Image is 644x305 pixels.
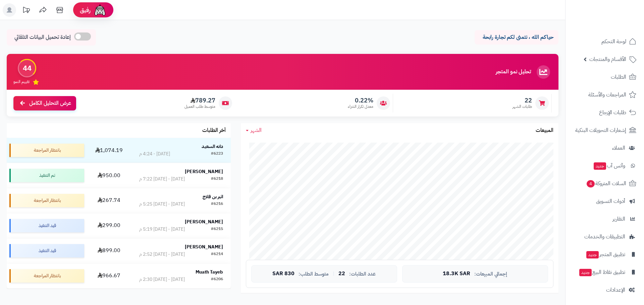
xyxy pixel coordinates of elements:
[586,250,625,259] span: تطبيق المتجر
[202,128,226,134] h3: آخر الطلبات
[474,271,507,277] span: إجمالي المبيعات:
[570,122,640,138] a: إشعارات التحويلات البنكية
[570,69,640,85] a: الطلبات
[587,180,595,187] span: 4
[299,271,329,277] span: متوسط الطلب:
[480,33,553,41] p: حياكم الله ، نتمنى لكم تجارة رابحة
[139,226,185,233] div: [DATE] - [DATE] 5:19 م
[584,232,625,241] span: التطبيقات والخدمات
[246,127,262,134] a: الشهر
[251,126,262,134] span: الشهر
[211,226,223,233] div: #6215
[606,285,625,295] span: الإعدادات
[9,269,84,283] div: بانتظار المراجعة
[87,238,131,263] td: 899.00
[579,269,592,276] span: جديد
[139,251,185,258] div: [DATE] - [DATE] 2:52 م
[139,151,170,157] div: [DATE] - 4:24 م
[496,69,531,75] h3: تحليل نمو المتجر
[18,3,35,18] a: تحديثات المنصة
[338,271,345,277] span: 22
[570,282,640,298] a: الإعدادات
[9,194,84,207] div: بانتظار المراجعة
[80,6,91,14] span: رفيق
[349,271,376,277] span: عدد الطلبات:
[599,108,626,117] span: طلبات الإرجاع
[196,269,223,276] strong: Muath Tayeb
[570,211,640,227] a: التقارير
[139,276,185,283] div: [DATE] - [DATE] 2:30 م
[13,79,30,85] span: تقييم النمو
[570,229,640,245] a: التطبيقات والخدمات
[589,55,626,64] span: الأقسام والمنتجات
[570,175,640,192] a: السلات المتروكة4
[513,97,532,104] span: 22
[594,162,606,170] span: جديد
[14,33,71,41] span: إعادة تحميل البيانات التلقائي
[184,97,215,104] span: 789.27
[185,243,223,250] strong: [PERSON_NAME]
[611,72,626,82] span: الطلبات
[586,179,626,188] span: السلات المتروكة
[185,218,223,225] strong: [PERSON_NAME]
[570,246,640,262] a: تطبيق المتجرجديد
[211,276,223,283] div: #6206
[601,37,626,46] span: لوحة التحكم
[9,219,84,232] div: قيد التنفيذ
[575,126,626,135] span: إشعارات التحويلات البنكية
[570,264,640,280] a: تطبيق نقاط البيعجديد
[211,251,223,258] div: #6214
[87,263,131,288] td: 966.67
[185,168,223,175] strong: [PERSON_NAME]
[612,214,625,224] span: التقارير
[598,19,638,33] img: logo-2.png
[139,176,185,182] div: [DATE] - [DATE] 7:22 م
[211,176,223,182] div: #6218
[570,104,640,121] a: طلبات الإرجاع
[87,138,131,163] td: 1,074.19
[570,193,640,209] a: أدوات التسويق
[570,33,640,50] a: لوحة التحكم
[184,104,215,109] span: متوسط طلب العميل
[348,104,373,109] span: معدل تكرار الشراء
[570,87,640,103] a: المراجعات والأسئلة
[87,188,131,213] td: 267.74
[139,201,185,208] div: [DATE] - [DATE] 5:25 م
[579,268,625,277] span: تطبيق نقاط البيع
[29,99,71,107] span: عرض التحليل الكامل
[87,213,131,238] td: 299.00
[513,104,532,109] span: طلبات الشهر
[87,163,131,188] td: 950.00
[211,151,223,157] div: #6223
[612,143,625,153] span: العملاء
[593,161,625,170] span: وآتس آب
[333,271,334,276] span: |
[570,158,640,174] a: وآتس آبجديد
[93,3,107,17] img: ai-face.png
[9,144,84,157] div: بانتظار المراجعة
[9,169,84,182] div: تم التنفيذ
[586,251,599,258] span: جديد
[9,244,84,257] div: قيد التنفيذ
[348,97,373,104] span: 0.22%
[202,143,223,150] strong: دانه السعيد
[13,96,76,110] a: عرض التحليل الكامل
[203,193,223,200] strong: اثير بن فلاج
[596,197,625,206] span: أدوات التسويق
[570,140,640,156] a: العملاء
[272,271,294,277] span: 830 SAR
[588,90,626,99] span: المراجعات والأسئلة
[443,271,470,277] span: 18.3K SAR
[536,128,553,134] h3: المبيعات
[211,201,223,208] div: #6216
